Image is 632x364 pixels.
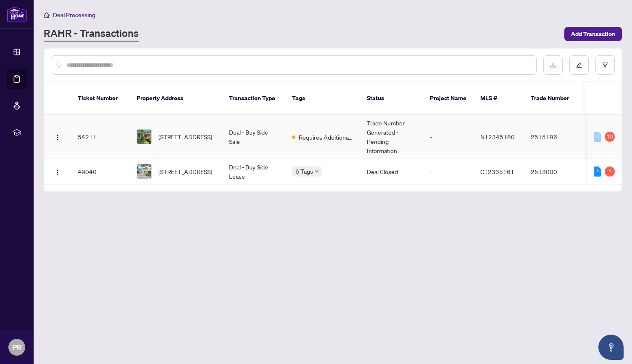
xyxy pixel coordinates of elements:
td: 2513000 [524,159,583,185]
div: 1 [594,166,601,177]
button: filter [595,55,615,75]
td: 54211 [71,115,130,159]
th: Transaction Type [222,82,285,115]
img: thumbnail-img [137,164,151,179]
span: filter [602,62,608,68]
th: Tags [285,82,360,115]
button: Add Transaction [564,27,622,41]
img: logo [7,6,27,22]
img: Logo [54,134,61,141]
button: Open asap [598,335,624,360]
span: down [315,169,319,174]
td: Deal - Buy Side Lease [222,159,285,185]
td: 2515196 [524,115,583,159]
td: Deal Closed [360,159,423,185]
button: Logo [51,130,64,143]
span: 6 Tags [295,166,313,176]
th: Project Name [423,82,474,115]
span: C12335161 [480,168,514,175]
span: N12345180 [480,133,515,140]
th: Property Address [130,82,222,115]
button: download [543,55,563,75]
a: RAHR - Transactions [44,26,139,42]
td: Trade Number Generated - Pending Information [360,115,423,159]
img: thumbnail-img [137,130,151,144]
button: Logo [51,165,64,178]
td: Deal - Buy Side Sale [222,115,285,159]
th: Trade Number [524,82,583,115]
span: Requires Additional Docs [299,133,353,142]
img: Logo [54,169,61,176]
button: edit [569,55,589,75]
th: Status [360,82,423,115]
div: 1 [605,166,615,177]
span: [STREET_ADDRESS] [158,132,212,141]
td: - [423,159,474,185]
span: [STREET_ADDRESS] [158,167,212,176]
td: 49040 [71,159,130,185]
span: download [550,62,556,68]
th: Ticket Number [71,82,130,115]
span: home [44,12,50,18]
td: - [423,115,474,159]
span: Deal Processing [53,11,95,19]
th: MLS # [474,82,524,115]
div: 10 [605,132,615,142]
div: 0 [594,132,601,142]
span: PR [12,341,22,353]
span: edit [576,62,582,68]
span: Add Transaction [571,27,615,41]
